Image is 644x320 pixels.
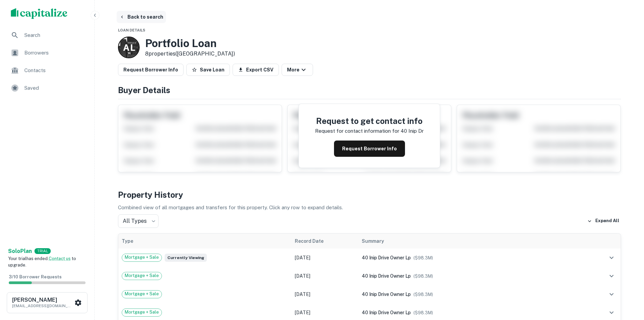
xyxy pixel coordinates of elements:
[413,310,433,315] span: ($ 98.3M )
[282,64,313,76] button: More
[118,64,184,76] button: Request Borrower Info
[233,64,279,76] button: Export CSV
[606,307,617,318] button: expand row
[122,309,162,316] span: Mortgage + Sale
[186,64,230,76] button: Save Loan
[145,37,235,50] h3: Portfolio Loan
[362,255,411,260] span: 40 inip drive owner lp
[401,127,424,135] p: 40 inip dr
[291,285,358,303] td: [DATE]
[5,62,89,79] a: Contacts
[145,50,235,58] p: 8 properties ([GEOGRAPHIC_DATA])
[24,84,85,92] span: Saved
[24,31,85,39] span: Search
[117,11,166,23] button: Back to search
[413,292,433,297] span: ($ 98.3M )
[8,248,32,254] strong: Solo Plan
[122,272,162,279] span: Mortgage + Sale
[118,28,145,32] span: Loan Details
[606,252,617,263] button: expand row
[358,234,586,249] th: Summary
[5,45,89,61] a: Borrowers
[118,84,621,96] h4: Buyer Details
[8,247,32,255] a: SoloPlan
[413,255,433,260] span: ($ 98.3M )
[291,249,358,267] td: [DATE]
[118,189,621,201] h4: Property History
[12,297,73,303] h6: [PERSON_NAME]
[5,27,89,43] a: Search
[34,248,51,254] div: TRIAL
[362,310,411,315] span: 40 inip drive owner lp
[49,256,71,261] a: Contact us
[118,204,621,212] p: Combined view of all mortgages and transfers for this property. Click any row to expand details.
[334,141,405,157] button: Request Borrower Info
[586,216,621,226] button: Expand All
[606,270,617,282] button: expand row
[291,267,358,285] td: [DATE]
[5,80,89,96] a: Saved
[413,274,433,279] span: ($ 98.3M )
[24,66,85,74] span: Contacts
[9,274,62,279] span: 3 / 10 Borrower Requests
[8,256,76,268] span: Your trial has ended. to upgrade.
[165,254,207,262] span: Currently viewing
[122,291,162,297] span: Mortgage + Sale
[24,49,85,57] span: Borrowers
[606,289,617,300] button: expand row
[7,292,88,313] button: [PERSON_NAME][EMAIL_ADDRESS][DOMAIN_NAME]
[315,127,399,135] p: Request for contact information for
[11,8,68,19] img: capitalize-logo.png
[118,214,159,228] div: All Types
[12,303,73,309] p: [EMAIL_ADDRESS][DOMAIN_NAME]
[123,41,135,54] p: A L
[315,115,424,127] h4: Request to get contact info
[122,254,162,261] span: Mortgage + Sale
[362,292,411,297] span: 40 inip drive owner lp
[610,244,644,277] iframe: Chat Widget
[118,234,291,249] th: Type
[291,234,358,249] th: Record Date
[362,273,411,279] span: 40 inip drive owner lp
